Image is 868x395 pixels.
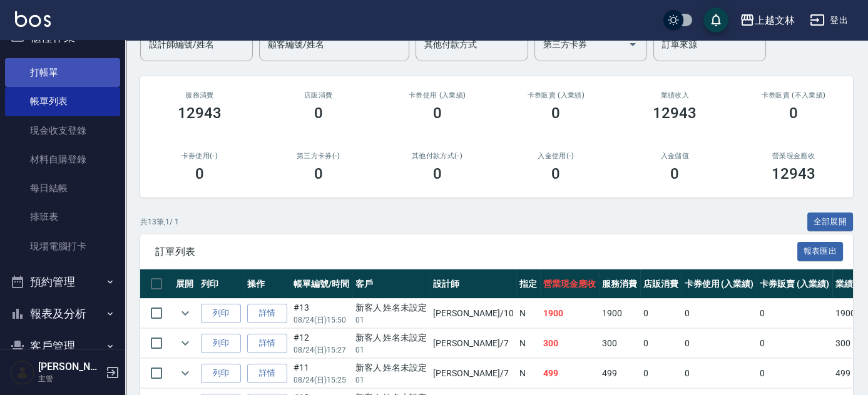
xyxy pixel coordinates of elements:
[5,145,120,174] a: 材料自購登錄
[757,359,832,388] td: 0
[640,299,682,328] td: 0
[195,165,204,182] h3: 0
[155,91,244,99] h3: 服務消費
[749,152,838,160] h2: 營業現金應收
[516,299,540,328] td: N
[599,299,640,328] td: 1900
[201,364,241,383] button: 列印
[5,202,120,231] a: 排班表
[433,165,442,182] h3: 0
[247,364,287,383] a: 詳情
[599,329,640,358] td: 300
[5,330,120,362] button: 客戶管理
[630,152,719,160] h2: 入金儲值
[355,331,427,344] div: 新客人 姓名未設定
[38,373,102,384] p: 主管
[355,344,427,356] p: 01
[551,165,560,182] h3: 0
[757,299,832,328] td: 0
[540,269,599,299] th: 營業現金應收
[244,269,290,299] th: 操作
[682,299,757,328] td: 0
[749,91,838,99] h2: 卡券販賣 (不入業績)
[201,334,241,353] button: 列印
[682,329,757,358] td: 0
[797,242,844,261] button: 報表匯出
[682,269,757,299] th: 卡券使用 (入業績)
[314,104,323,122] h3: 0
[10,360,35,385] img: Person
[247,304,287,323] a: 詳情
[640,329,682,358] td: 0
[807,212,854,232] button: 全部展開
[430,329,516,358] td: [PERSON_NAME] /7
[430,299,516,328] td: [PERSON_NAME] /10
[789,104,798,122] h3: 0
[511,91,600,99] h2: 卡券販賣 (入業績)
[247,334,287,353] a: 詳情
[5,116,120,145] a: 現金收支登錄
[294,344,349,356] p: 08/24 (日) 15:27
[757,269,832,299] th: 卡券販賣 (入業績)
[178,104,222,122] h3: 12943
[173,269,198,299] th: 展開
[703,7,728,32] button: save
[294,374,349,386] p: 08/24 (日) 15:25
[5,58,120,87] a: 打帳單
[314,165,323,182] h3: 0
[599,359,640,388] td: 499
[140,216,179,227] p: 共 13 筆, 1 / 1
[5,266,120,298] button: 預約管理
[201,304,241,323] button: 列印
[755,12,795,28] div: 上越文林
[290,359,352,388] td: #11
[198,269,244,299] th: 列印
[772,165,815,182] h3: 12943
[640,359,682,388] td: 0
[757,329,832,358] td: 0
[599,269,640,299] th: 服務消費
[355,314,427,326] p: 01
[433,104,442,122] h3: 0
[290,299,352,328] td: #13
[430,269,516,299] th: 設計師
[355,374,427,386] p: 01
[430,359,516,388] td: [PERSON_NAME] /7
[540,299,599,328] td: 1900
[274,152,363,160] h2: 第三方卡券(-)
[805,9,853,32] button: 登出
[551,104,560,122] h3: 0
[176,364,195,382] button: expand row
[516,359,540,388] td: N
[155,246,797,258] span: 訂單列表
[352,269,431,299] th: 客戶
[155,152,244,160] h2: 卡券使用(-)
[540,329,599,358] td: 300
[630,91,719,99] h2: 業績收入
[5,297,120,330] button: 報表及分析
[735,7,800,33] button: 上越文林
[511,152,600,160] h2: 入金使用(-)
[290,329,352,358] td: #12
[294,314,349,326] p: 08/24 (日) 15:50
[5,174,120,202] a: 每日結帳
[640,269,682,299] th: 店販消費
[355,361,427,374] div: 新客人 姓名未設定
[653,104,697,122] h3: 12943
[797,245,844,257] a: 報表匯出
[670,165,679,182] h3: 0
[393,152,482,160] h2: 其他付款方式(-)
[393,91,482,99] h2: 卡券使用 (入業績)
[5,87,120,116] a: 帳單列表
[5,232,120,261] a: 現場電腦打卡
[274,91,363,99] h2: 店販消費
[176,334,195,352] button: expand row
[15,11,51,27] img: Logo
[290,269,352,299] th: 帳單編號/時間
[38,361,102,373] h5: [PERSON_NAME]
[540,359,599,388] td: 499
[176,304,195,322] button: expand row
[516,329,540,358] td: N
[623,34,643,54] button: Open
[516,269,540,299] th: 指定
